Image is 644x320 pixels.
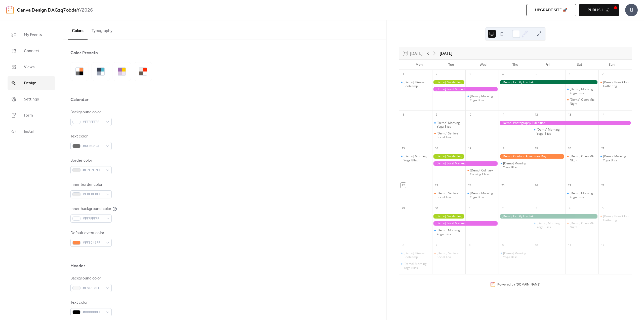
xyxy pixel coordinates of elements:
[24,80,36,86] span: Design
[24,48,39,54] span: Connect
[17,6,80,15] a: Canva Design DAGzq7obdaY
[534,205,539,211] div: 3
[499,80,598,85] div: [Demo] Family Fun Fair
[8,76,55,90] a: Design
[400,205,406,211] div: 29
[526,4,576,16] button: Upgrade site 🚀
[83,216,104,222] span: #FFFFFFFF
[499,60,532,70] div: Thu
[399,80,432,88] div: [Demo] Fitness Bootcamp
[70,275,111,281] div: Background color
[567,146,572,151] div: 20
[567,112,572,118] div: 13
[80,6,82,15] b: /
[565,191,598,199] div: [Demo] Morning Yoga Bliss
[600,146,606,151] div: 21
[432,131,465,139] div: [Demo] Seniors' Social Tea
[499,251,532,259] div: [Demo] Morning Yoga Bliss
[465,191,499,199] div: [Demo] Morning Yoga Bliss
[500,72,506,77] div: 4
[534,183,539,188] div: 26
[70,158,111,164] div: Border color
[83,240,104,246] span: #FF8946FF
[499,154,565,159] div: [Demo] Outdoor Adventure Day
[600,242,606,248] div: 12
[497,282,540,287] div: Powered by
[570,191,596,199] div: [Demo] Morning Yoga Bliss
[8,92,55,106] a: Settings
[437,121,463,129] div: [Demo] Morning Yoga Bliss
[467,183,472,188] div: 24
[83,143,104,149] span: #6C6C6CFF
[499,161,532,169] div: [Demo] Morning Yoga Bliss
[467,146,472,151] div: 17
[567,72,572,77] div: 6
[432,191,465,199] div: [Demo] Seniors' Social Tea
[83,192,104,198] span: #EBEBEBFF
[600,205,606,211] div: 5
[404,251,430,259] div: [Demo] Fitness Bootcamp
[88,20,116,39] button: Typography
[625,4,638,16] div: U
[437,251,463,259] div: [Demo] Seniors' Social Tea
[532,128,565,135] div: [Demo] Morning Yoga Bliss
[24,113,33,119] span: Form
[570,221,596,229] div: [Demo] Open Mic Night
[400,112,406,118] div: 8
[83,309,104,315] span: #000000FF
[570,98,596,105] div: [Demo] Open Mic Night
[465,168,499,176] div: [Demo] Culinary Cooking Class
[432,154,465,159] div: [Demo] Gardening Workshop
[6,6,14,14] img: logo
[603,214,630,222] div: [Demo] Book Club Gathering
[70,300,111,306] div: Text color
[598,80,632,88] div: [Demo] Book Club Gathering
[437,131,463,139] div: [Demo] Seniors' Social Tea
[8,125,55,138] a: Install
[70,182,111,188] div: Inner border color
[567,242,572,248] div: 11
[24,64,35,70] span: Views
[432,80,465,85] div: [Demo] Gardening Workshop
[600,112,606,118] div: 14
[499,121,632,125] div: [Demo] Photography Exhibition
[565,221,598,229] div: [Demo] Open Mic Night
[434,146,439,151] div: 16
[598,154,632,162] div: [Demo] Morning Yoga Bliss
[404,80,430,88] div: [Demo] Fitness Bootcamp
[570,154,596,162] div: [Demo] Open Mic Night
[565,87,598,95] div: [Demo] Morning Yoga Bliss
[435,60,467,70] div: Tue
[8,28,55,42] a: My Events
[400,242,406,248] div: 6
[537,221,563,229] div: [Demo] Morning Yoga Bliss
[399,251,432,259] div: [Demo] Fitness Bootcamp
[534,72,539,77] div: 5
[434,205,439,211] div: 30
[24,129,34,135] span: Install
[467,72,472,77] div: 3
[432,87,499,91] div: [Demo] Local Market
[534,242,539,248] div: 10
[467,112,472,118] div: 10
[500,146,506,151] div: 18
[400,146,406,151] div: 15
[404,154,430,162] div: [Demo] Morning Yoga Bliss
[567,205,572,211] div: 4
[437,191,463,199] div: [Demo] Seniors' Social Tea
[603,80,630,88] div: [Demo] Book Club Gathering
[70,133,111,139] div: Text color
[399,262,432,270] div: [Demo] Morning Yoga Bliss
[499,214,598,219] div: [Demo] Family Fun Fair
[500,112,506,118] div: 11
[503,161,530,169] div: [Demo] Morning Yoga Bliss
[531,60,563,70] div: Fri
[534,112,539,118] div: 12
[404,262,430,270] div: [Demo] Morning Yoga Bliss
[400,72,406,77] div: 1
[432,121,465,129] div: [Demo] Morning Yoga Bliss
[565,154,598,162] div: [Demo] Open Mic Night
[70,50,98,56] div: Color Presets
[437,228,463,236] div: [Demo] Morning Yoga Bliss
[82,6,93,15] b: 2026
